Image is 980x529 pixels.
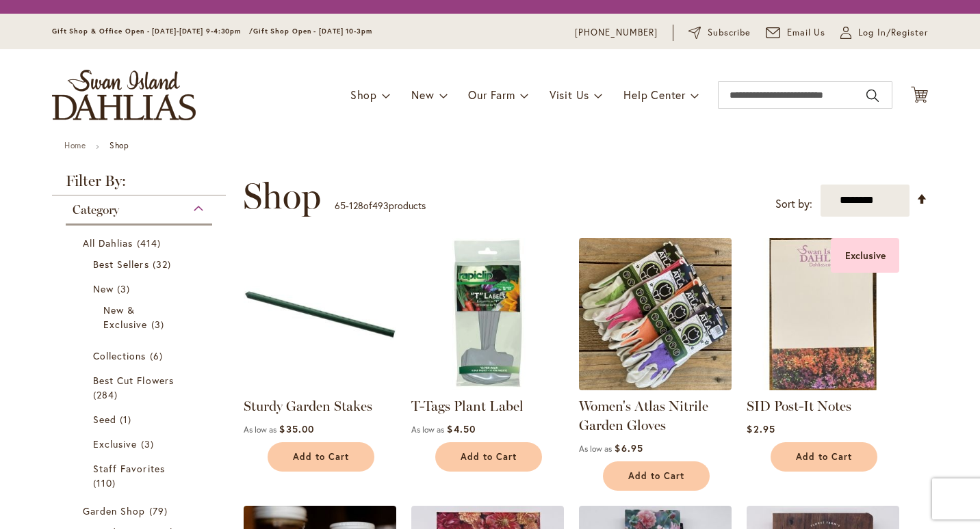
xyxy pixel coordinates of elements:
[244,398,372,414] a: Sturdy Garden Stakes
[93,437,188,451] a: Exclusive
[120,412,135,426] span: 1
[83,504,146,517] span: Garden Shop
[603,461,710,491] button: Add to Cart
[579,238,732,390] img: Women's Atlas Nitrile Gloves in 4 sizes
[293,451,349,463] span: Add to Cart
[775,191,812,217] label: Sort by:
[83,504,198,518] a: Garden Shop
[550,87,589,102] span: Visit Us
[858,26,928,40] span: Log In/Register
[93,461,188,490] a: Staff Favorites
[468,87,515,102] span: Our Farm
[411,380,564,393] a: Rapiclip plant label packaging
[747,398,851,414] a: SID Post-It Notes
[372,199,389,212] span: 493
[149,504,171,518] span: 79
[93,476,119,490] span: 110
[796,451,852,463] span: Add to Cart
[461,451,517,463] span: Add to Cart
[411,238,564,390] img: Rapiclip plant label packaging
[623,87,686,102] span: Help Center
[93,388,121,402] span: 284
[150,349,166,363] span: 6
[747,422,775,435] span: $2.95
[109,140,129,150] strong: Shop
[335,195,426,217] p: - of products
[64,140,86,150] a: Home
[103,303,147,331] span: New & Exclusive
[83,236,133,249] span: All Dahlias
[93,258,149,271] span: Best Sellers
[787,26,826,40] span: Email Us
[447,422,475,435] span: $4.50
[688,26,751,40] a: Subscribe
[93,282,188,296] a: New
[141,437,157,451] span: 3
[771,442,877,472] button: Add to Cart
[350,87,377,102] span: Shop
[243,176,321,217] span: Shop
[268,442,374,472] button: Add to Cart
[93,282,114,295] span: New
[93,349,188,363] a: Collections
[73,202,119,217] span: Category
[831,238,899,273] div: Exclusive
[103,303,178,331] a: New &amp; Exclusive
[93,462,165,475] span: Staff Favorites
[411,398,524,414] a: T-Tags Plant Label
[840,26,928,40] a: Log In/Register
[411,87,434,102] span: New
[747,238,899,390] img: SID POST-IT NOTES
[335,199,346,212] span: 65
[411,424,444,435] span: As low as
[349,199,363,212] span: 128
[628,470,684,482] span: Add to Cart
[117,282,133,296] span: 3
[747,380,899,393] a: SID POST-IT NOTES Exclusive
[93,413,116,426] span: Seed
[244,424,276,435] span: As low as
[435,442,542,472] button: Add to Cart
[579,398,708,433] a: Women's Atlas Nitrile Garden Gloves
[52,174,226,195] strong: Filter By:
[244,238,396,390] img: Sturdy Garden Stakes
[52,70,196,120] a: store logo
[766,26,826,40] a: Email Us
[137,236,164,250] span: 414
[83,236,198,250] a: All Dahlias
[579,380,732,393] a: Women's Atlas Nitrile Gloves in 4 sizes
[279,422,313,435] span: $35.00
[93,257,188,271] a: Best Sellers
[93,373,188,402] a: Best Cut Flowers
[253,27,372,36] span: Gift Shop Open - [DATE] 10-3pm
[93,412,188,426] a: Seed
[615,442,643,455] span: $6.95
[93,437,137,450] span: Exclusive
[708,26,751,40] span: Subscribe
[93,374,174,387] span: Best Cut Flowers
[52,27,253,36] span: Gift Shop & Office Open - [DATE]-[DATE] 9-4:30pm /
[575,26,658,40] a: [PHONE_NUMBER]
[244,380,396,393] a: Sturdy Garden Stakes
[93,349,146,362] span: Collections
[153,257,175,271] span: 32
[151,317,168,331] span: 3
[579,444,612,454] span: As low as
